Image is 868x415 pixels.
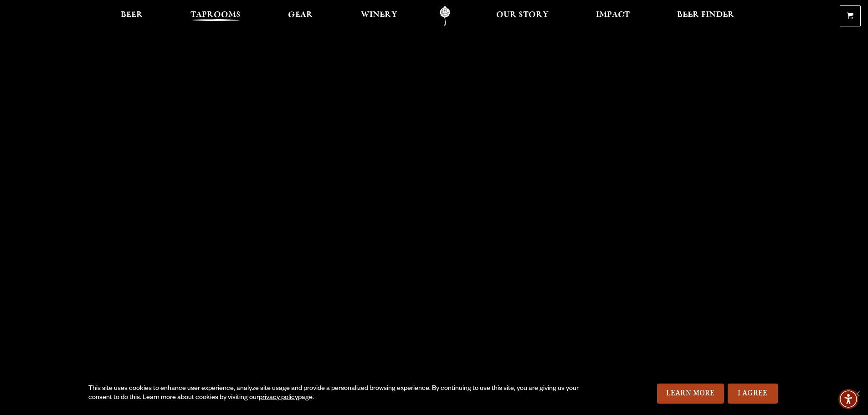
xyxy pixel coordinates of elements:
span: Beer [121,11,143,19]
a: Odell Home [428,6,462,26]
span: Taprooms [190,11,241,19]
a: I Agree [728,384,778,404]
a: Gear [282,6,319,26]
a: Impact [590,6,636,26]
a: Learn More [657,384,724,404]
a: Taprooms [185,6,247,26]
a: Beer Finder [671,6,740,26]
span: Gear [288,11,313,19]
div: This site uses cookies to enhance user experience, analyze site usage and provide a personalized ... [88,384,582,403]
div: Accessibility Menu [838,389,858,409]
span: Winery [361,11,397,19]
a: Our Story [490,6,555,26]
a: Winery [355,6,403,26]
a: Beer [115,6,149,26]
span: Beer Finder [677,11,734,19]
a: privacy policy [259,395,298,402]
span: Our Story [496,11,549,19]
span: Impact [596,11,630,19]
